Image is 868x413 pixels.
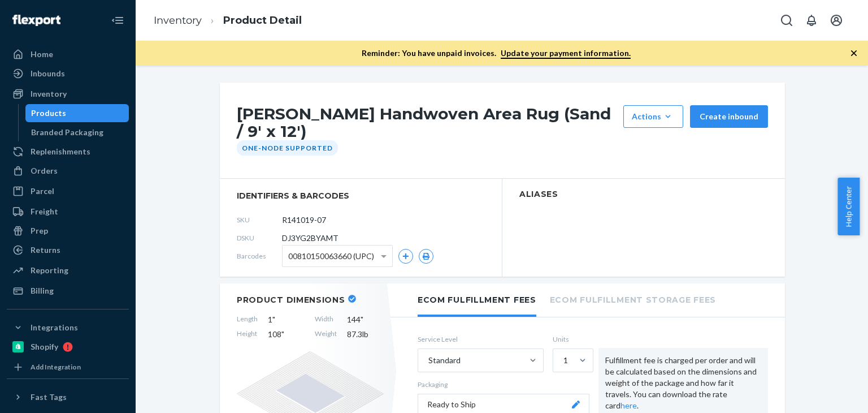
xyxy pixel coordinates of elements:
[7,203,129,221] a: Freight
[237,233,282,243] span: DSKU
[418,283,536,317] li: Ecom Fulfillment Fees
[7,241,129,259] a: Returns
[31,322,78,333] div: Integrations
[25,123,129,141] a: Branded Packaging
[7,45,129,63] a: Home
[145,4,311,37] ol: breadcrumbs
[519,190,768,199] h2: Aliases
[7,85,129,103] a: Inventory
[315,314,337,325] span: Width
[31,265,68,276] div: Reporting
[31,127,103,138] div: Branded Packaging
[562,355,563,366] input: 1
[31,68,65,79] div: Inbounds
[553,334,589,344] label: Units
[7,64,129,83] a: Inbounds
[7,282,129,300] a: Billing
[7,162,129,180] a: Orders
[288,247,374,266] span: 00810150063660 (UPC)
[25,104,129,122] a: Products
[315,329,337,340] span: Weight
[620,401,637,410] a: here
[427,355,428,366] input: Standard
[106,9,129,32] button: Close Navigation
[7,360,129,374] a: Add Integration
[347,329,384,340] span: 87.3 lb
[31,146,90,157] div: Replenishments
[623,105,683,128] button: Actions
[837,178,860,235] button: Help Center
[12,15,60,26] img: Flexport logo
[7,143,129,161] a: Replenishments
[632,111,675,122] div: Actions
[7,222,129,240] a: Prep
[361,315,363,324] span: "
[237,105,618,140] h1: [PERSON_NAME] Handwoven Area Rug (Sand / 9' x 12')
[154,14,202,27] a: Inventory
[268,314,305,325] span: 1
[237,314,258,325] span: Length
[223,14,302,27] a: Product Detail
[775,9,798,32] button: Open Search Box
[550,283,716,315] li: Ecom Fulfillment Storage Fees
[7,388,129,406] button: Fast Tags
[237,295,345,305] h2: Product Dimensions
[31,206,58,217] div: Freight
[237,215,282,225] span: SKU
[418,334,544,344] label: Service Level
[31,244,60,256] div: Returns
[31,186,54,197] div: Parcel
[800,9,823,32] button: Open notifications
[282,233,338,244] span: DJ3YG2BYAMT
[31,49,53,60] div: Home
[31,362,81,372] div: Add Integration
[7,261,129,279] a: Reporting
[501,48,631,59] a: Update your payment information.
[237,251,282,261] span: Barcodes
[428,355,461,366] div: Standard
[31,88,67,100] div: Inventory
[31,285,54,296] div: Billing
[418,380,589,389] p: Packaging
[563,355,568,366] div: 1
[31,165,58,177] div: Orders
[796,379,857,407] iframe: Opens a widget where you can chat to one of our agents
[7,319,129,337] button: Integrations
[268,329,305,340] span: 108
[7,182,129,200] a: Parcel
[31,341,58,352] div: Shopify
[272,315,275,324] span: "
[31,225,48,236] div: Prep
[281,329,284,339] span: "
[362,48,631,59] p: Reminder: You have unpaid invoices.
[31,392,67,403] div: Fast Tags
[825,9,848,32] button: Open account menu
[7,338,129,356] a: Shopify
[690,105,768,128] button: Create inbound
[347,314,384,325] span: 144
[237,190,485,201] span: identifiers & barcodes
[237,140,338,156] div: One-Node Supported
[31,107,66,119] div: Products
[237,329,258,340] span: Height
